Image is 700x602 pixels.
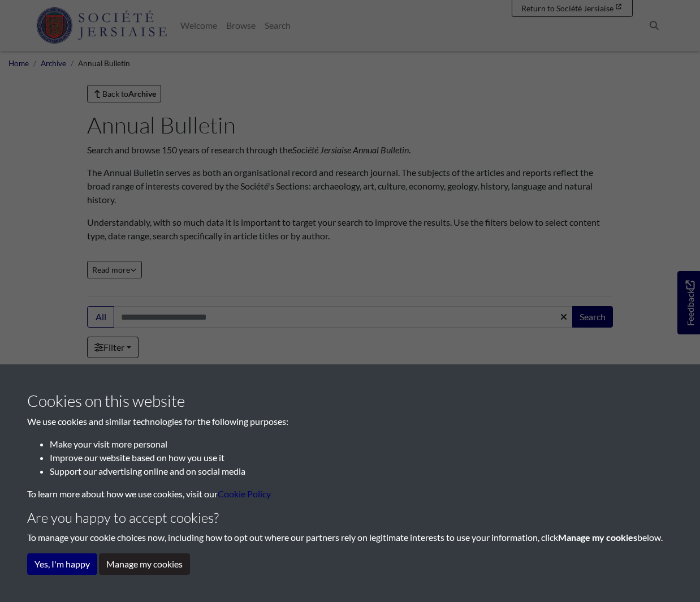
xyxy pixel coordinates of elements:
a: learn more about cookies [218,488,271,499]
p: To learn more about how we use cookies, visit our [27,487,673,501]
li: Support our advertising online and on social media [50,465,673,478]
p: To manage your cookie choices now, including how to opt out where our partners rely on legitimate... [27,531,673,544]
p: We use cookies and similar technologies for the following purposes: [27,415,673,428]
h4: Are you happy to accept cookies? [27,510,673,526]
strong: Manage my cookies [558,532,637,543]
button: Manage my cookies [99,553,190,575]
li: Make your visit more personal [50,437,673,451]
button: Yes, I'm happy [27,553,97,575]
h3: Cookies on this website [27,392,673,411]
li: Improve our website based on how you use it [50,451,673,465]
